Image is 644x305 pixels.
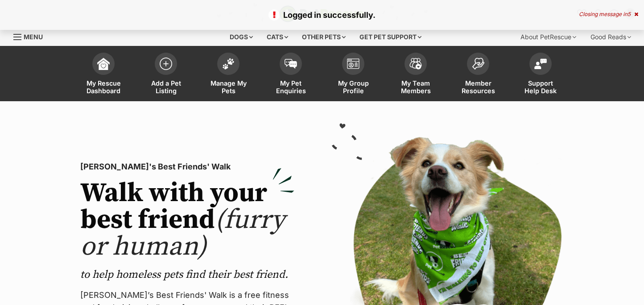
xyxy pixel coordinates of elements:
[447,48,509,101] a: Member Resources
[347,58,359,69] img: group-profile-icon-3fa3cf56718a62981997c0bc7e787c4b2cf8bcc04b72c1350f741eb67cf2f40e.svg
[97,58,110,70] img: dashboard-icon-eb2f2d2d3e046f16d808141f083e7271f6b2e854fb5c12c21221c1fb7104beca.svg
[197,48,260,101] a: Manage My Pets
[534,58,547,69] img: help-desk-icon-fdf02630f3aa405de69fd3d07c3f3aa587a6932b1a1747fa1d2bba05be0121f9.svg
[72,48,135,101] a: My Rescue Dashboard
[458,79,498,95] span: Member Resources
[135,48,197,101] a: Add a Pet Listing
[472,58,484,70] img: member-resources-icon-8e73f808a243e03378d46382f2149f9095a855e16c252ad45f914b54edf8863c.svg
[353,28,428,46] div: Get pet support
[80,203,285,264] span: (furry or human)
[83,79,124,95] span: My Rescue Dashboard
[80,268,294,282] p: to help homeless pets find their best friend.
[384,48,447,101] a: My Team Members
[409,58,422,70] img: team-members-icon-5396bd8760b3fe7c0b43da4ab00e1e3bb1a5d9ba89233759b79545d2d3fc5d0d.svg
[223,28,259,46] div: Dogs
[146,79,186,95] span: Add a Pet Listing
[333,79,373,95] span: My Group Profile
[296,28,352,46] div: Other pets
[208,79,248,95] span: Manage My Pets
[260,28,294,46] div: Cats
[13,28,49,44] a: Menu
[271,79,311,95] span: My Pet Enquiries
[509,48,572,101] a: Support Help Desk
[285,59,297,69] img: pet-enquiries-icon-7e3ad2cf08bfb03b45e93fb7055b45f3efa6380592205ae92323e6603595dc1f.svg
[584,28,637,46] div: Good Reads
[260,48,322,101] a: My Pet Enquiries
[514,28,582,46] div: About PetRescue
[80,161,294,173] p: [PERSON_NAME]'s Best Friends' Walk
[222,58,235,70] img: manage-my-pets-icon-02211641906a0b7f246fdf0571729dbe1e7629f14944591b6c1af311fb30b64b.svg
[520,79,561,95] span: Support Help Desk
[160,58,172,70] img: add-pet-listing-icon-0afa8454b4691262ce3f59096e99ab1cd57d4a30225e0717b998d2c9b9846f56.svg
[80,180,294,260] h2: Walk with your best friend
[396,79,436,95] span: My Team Members
[24,33,43,41] span: Menu
[322,48,384,101] a: My Group Profile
